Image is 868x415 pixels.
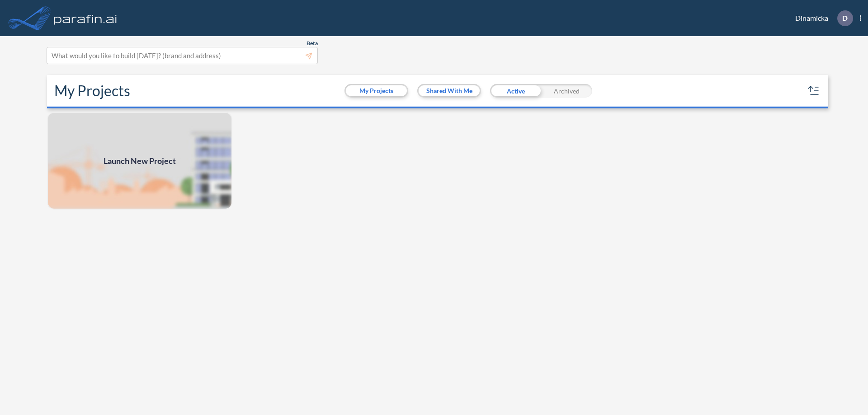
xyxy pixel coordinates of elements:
[307,40,318,47] span: Beta
[47,112,232,210] a: Launch New Project
[782,10,861,26] div: Dinamicka
[419,85,480,96] button: Shared With Me
[47,112,232,210] img: add
[54,82,130,99] h2: My Projects
[842,14,848,22] p: D
[346,85,407,96] button: My Projects
[541,84,592,98] div: Archived
[807,84,821,98] button: sort
[104,155,176,167] span: Launch New Project
[490,84,541,98] div: Active
[52,9,119,27] img: logo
